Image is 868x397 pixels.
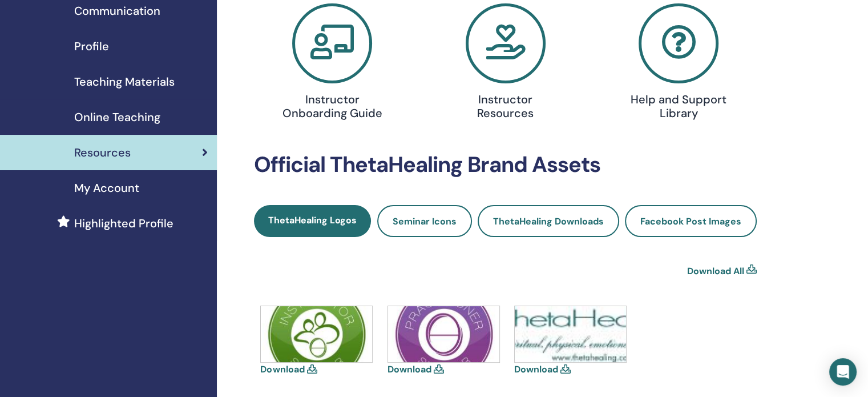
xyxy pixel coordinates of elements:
a: Instructor Onboarding Guide [252,3,412,125]
a: Facebook Post Images [625,205,757,237]
span: Communication [74,2,160,19]
a: Download All [687,264,744,278]
a: ThetaHealing Downloads [478,205,619,237]
div: Open Intercom Messenger [829,358,857,386]
a: Instructor Resources [426,3,586,125]
h4: Help and Support Library [623,93,734,120]
span: ThetaHealing Downloads [493,215,604,227]
img: icons-practitioner.jpg [388,306,499,362]
span: Teaching Materials [74,73,175,90]
a: ThetaHealing Logos [254,205,371,237]
h2: Official ThetaHealing Brand Assets [254,152,757,178]
span: Resources [74,144,131,161]
span: Online Teaching [74,109,160,126]
a: Download [387,363,431,375]
span: Seminar Icons [393,215,457,227]
span: Facebook Post Images [640,215,741,227]
a: Download [514,363,558,375]
span: Highlighted Profile [74,215,173,232]
a: Download [260,363,304,375]
h4: Instructor Onboarding Guide [276,93,388,120]
span: Profile [74,38,109,55]
a: Help and Support Library [599,3,758,125]
span: My Account [74,179,139,197]
span: ThetaHealing Logos [268,214,357,226]
a: Seminar Icons [377,205,472,237]
h4: Instructor Resources [450,93,562,120]
img: thetahealing-logo-a-copy.jpg [515,306,626,362]
img: icons-instructor.jpg [261,306,372,362]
